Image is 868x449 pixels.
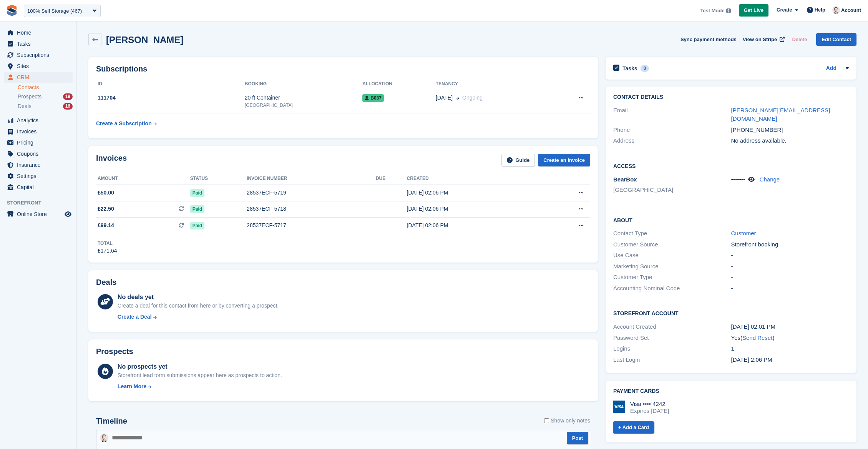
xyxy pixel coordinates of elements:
[4,38,73,49] a: menu
[98,221,114,229] span: £99.14
[731,251,849,260] div: -
[436,78,551,90] th: Tenancy
[613,94,849,100] h2: Contact Details
[96,173,190,185] th: Amount
[63,93,73,100] div: 19
[613,344,731,353] div: Logins
[96,65,590,73] h2: Subscriptions
[407,189,539,197] div: [DATE] 02:06 PM
[407,205,539,213] div: [DATE] 02:06 PM
[613,356,731,364] div: Last Login
[641,65,649,72] div: 0
[362,94,384,102] span: B037
[4,61,73,72] a: menu
[190,205,204,213] span: Paid
[6,5,18,16] img: stora-icon-8386f47178a22dfd0bd8f6a31ec36ba5ce8667c1dd55bd0f319d3a0aa187defe.svg
[4,137,73,148] a: menu
[17,115,63,126] span: Analytics
[613,136,731,145] div: Address
[622,65,637,72] h2: Tasks
[17,38,63,49] span: Tasks
[98,205,114,213] span: £22.50
[613,262,731,271] div: Marketing Source
[96,116,157,131] a: Create a Subscription
[17,27,63,38] span: Home
[731,136,849,145] div: No address available.
[731,334,849,343] div: Yes
[17,72,63,83] span: CRM
[118,313,152,321] div: Create a Deal
[731,273,849,282] div: -
[680,33,737,46] button: Sync payment methods
[731,323,849,331] div: [DATE] 02:01 PM
[96,78,245,90] th: ID
[96,94,245,102] div: 111704
[106,35,183,45] h2: [PERSON_NAME]
[407,173,539,185] th: Created
[760,176,780,183] a: Change
[118,293,279,302] div: No deals yet
[731,356,772,363] time: 2025-10-01 13:06:46 UTC
[740,334,774,341] span: ( )
[777,6,792,14] span: Create
[18,93,73,101] a: Prospects 19
[613,421,654,434] a: + Add a Card
[841,7,861,14] span: Account
[700,7,724,15] span: Test Mode
[376,173,407,185] th: Due
[731,240,849,249] div: Storefront booking
[613,126,731,135] div: Phone
[731,344,849,353] div: 1
[567,432,588,444] button: Post
[362,78,436,90] th: Allocation
[739,4,768,17] a: Get Live
[538,154,590,166] a: Create an Invoice
[190,173,247,185] th: Status
[17,126,63,137] span: Invoices
[726,8,731,13] img: icon-info-grey-7440780725fd019a000dd9b08b2336e03edf1995a4989e88bcd33f0948082b44.svg
[436,94,453,102] span: [DATE]
[462,95,483,101] span: Ongoing
[96,154,127,166] h2: Invoices
[96,120,152,128] div: Create a Subscription
[613,229,731,238] div: Contact Type
[63,210,73,219] a: Preview store
[17,61,63,72] span: Sites
[245,94,362,102] div: 20 ft Container
[4,148,73,159] a: menu
[4,50,73,60] a: menu
[118,371,282,379] div: Storefront lead form submissions appear here as prospects to action.
[613,240,731,249] div: Customer Source
[247,189,376,197] div: 28537ECF-5719
[826,64,836,73] a: Add
[17,50,63,60] span: Subscriptions
[18,102,73,110] a: Deals 16
[247,221,376,229] div: 28537ECF-5717
[96,347,133,356] h2: Prospects
[96,417,127,426] h2: Timeline
[118,362,282,371] div: No prospects yet
[4,160,73,170] a: menu
[731,107,830,122] a: [PERSON_NAME][EMAIL_ADDRESS][DOMAIN_NAME]
[613,273,731,282] div: Customer Type
[816,33,856,46] a: Edit Contact
[63,103,73,110] div: 16
[118,382,146,391] div: Learn More
[245,78,362,90] th: Booking
[613,388,849,394] h2: Payment cards
[731,126,849,135] div: [PHONE_NUMBER]
[544,417,590,425] label: Show only notes
[501,154,535,166] a: Guide
[245,102,362,109] div: [GEOGRAPHIC_DATA]
[544,417,549,425] input: Show only notes
[731,230,756,236] a: Customer
[4,27,73,38] a: menu
[18,84,73,91] a: Contacts
[190,222,204,229] span: Paid
[17,160,63,170] span: Insurance
[407,221,539,229] div: [DATE] 02:06 PM
[613,176,637,183] span: BearBox
[118,302,279,310] div: Create a deal for this contact from here or by converting a prospect.
[17,137,63,148] span: Pricing
[731,262,849,271] div: -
